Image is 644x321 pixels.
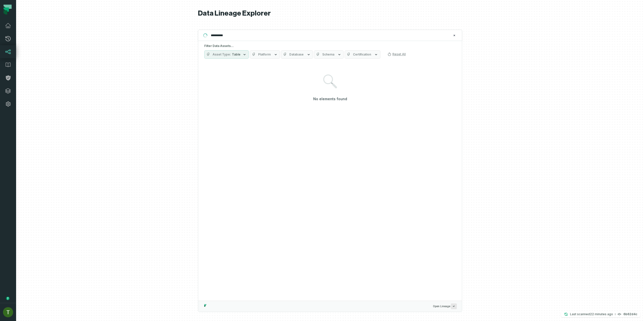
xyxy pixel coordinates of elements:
[198,62,462,301] div: Suggestions
[570,312,613,317] p: Last scanned
[433,303,457,309] span: Open Lineage
[204,44,456,48] h5: Filter Data Assets...
[250,50,280,59] button: Platform
[353,52,371,57] span: Certification
[6,296,10,301] div: Tooltip anchor
[452,33,457,38] button: Clear search query
[204,50,249,59] button: Asset TypeTable
[322,52,334,57] span: Schema
[3,307,13,317] img: avatar of Tomer Galun
[590,312,613,316] relative-time: Aug 12, 2025, 5:57 PM GMT+3
[623,313,637,316] h4: 6b62d4c
[345,50,380,59] button: Certification
[198,9,462,18] h1: Data Lineage Explorer
[385,50,408,58] button: Reset All
[232,52,240,57] span: Table
[289,52,304,57] span: Database
[451,303,457,309] span: Press ↵ to add a new Data Asset to the graph
[561,311,640,317] button: Last scanned[DATE] 5:57:10 PM6b62d4c
[281,50,313,59] button: Database
[314,50,344,59] button: Schema
[213,52,231,57] span: Asset Type
[313,96,347,101] h4: No elements found
[258,52,271,57] span: Platform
